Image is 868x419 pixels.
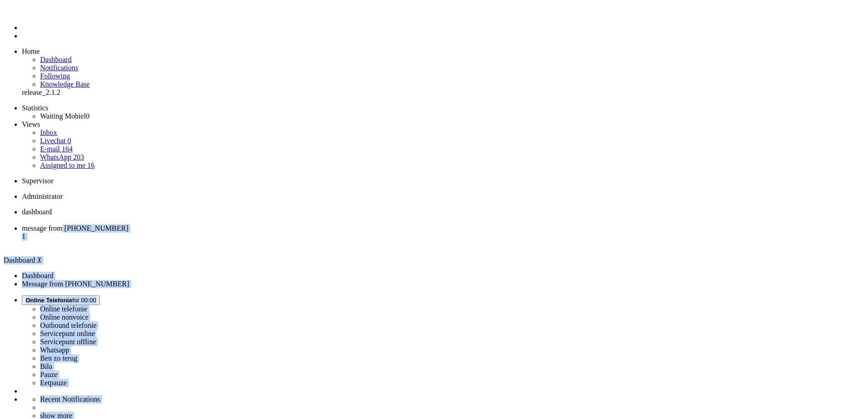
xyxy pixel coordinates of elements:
[40,64,78,72] span: Notifications
[40,72,70,80] a: Following
[40,137,66,145] span: Livechat
[40,80,90,88] a: Knowledge base
[22,120,864,129] li: Views
[4,7,864,40] ul: Menu
[22,295,864,387] li: Online Telefoniefor 00:00 Online telefonieOnline nonvoiceOutbound telefonieServicepunt onlineServ...
[22,208,864,224] li: Dashboard
[40,64,78,72] a: Notifications menu item
[22,192,864,201] li: Administrator
[4,256,35,264] span: Dashboard
[62,145,73,153] span: 164
[22,280,864,288] li: Message from [PHONE_NUMBER]
[22,208,52,216] span: dashboard
[40,362,52,370] label: Bila
[40,112,89,120] a: Waiting Mobiel
[22,32,864,40] li: Tickets menu
[40,371,57,378] label: Pauze
[86,112,89,120] span: 0
[40,153,84,161] a: WhatsApp 203
[22,216,864,224] div: Close tab
[22,177,864,185] li: Supervisor
[22,295,100,305] button: Online Telefoniefor 00:00
[37,256,41,264] i: X
[40,305,87,313] label: Online telefonie
[87,161,95,169] span: 16
[4,47,864,97] ul: dashboard menu items
[40,395,864,403] li: Recent Notifications
[22,104,864,112] li: Statistics
[22,24,864,32] li: Dashboard menu
[26,297,96,304] span: for 00:00
[22,224,128,232] span: message from [PHONE_NUMBER]
[40,346,69,354] label: Whatsapp
[22,88,60,96] span: release_2.1.2
[40,56,72,63] a: Dashboard menu item
[40,80,90,88] span: Knowledge Base
[40,145,60,153] span: E-mail
[22,7,38,15] a: Omnidesk
[40,153,71,161] span: WhatsApp
[40,129,57,136] a: Inbox
[40,379,67,387] label: Eetpauze
[26,297,72,304] span: Online Telefonie
[40,321,97,329] label: Outbound telefonie
[40,161,95,169] a: Assigned to me 16
[40,338,96,346] label: Servicepunt offline
[40,145,73,153] a: E-mail 164
[67,137,71,145] span: 0
[40,137,71,145] a: Livechat 0
[22,241,864,249] div: Close tab
[22,233,864,241] div: 1
[40,161,86,169] span: Assigned to me
[40,313,88,321] label: Online nonvoice
[73,153,84,161] span: 203
[22,224,864,249] li: 9876
[40,330,95,337] label: Servicepunt online
[40,56,72,63] span: Dashboard
[22,272,864,280] li: Dashboard
[22,47,864,56] li: Home menu item
[40,354,77,362] label: Ben zo terug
